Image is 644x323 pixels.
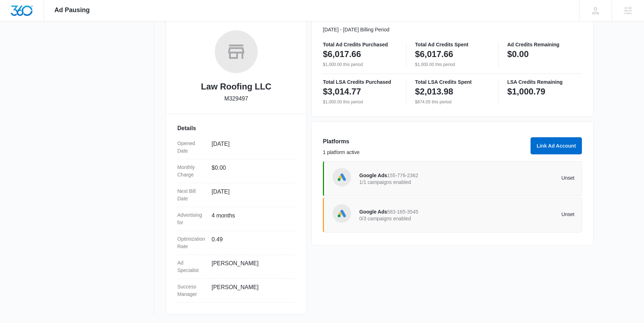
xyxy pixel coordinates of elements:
a: Google AdsGoogle Ads583-165-35450/3 campaigns enabledUnset [323,198,582,232]
p: 1/1 campaigns enabled [359,180,467,185]
p: $1,000.00 this period [323,99,397,105]
p: Total Ad Credits Spent [415,42,490,47]
dt: Success Manager [177,283,206,298]
p: Total LSA Credits Purchased [323,80,397,84]
h3: Platforms [323,137,526,146]
h2: Law Roofing LLC [201,80,271,93]
p: Total LSA Credits Spent [415,80,490,84]
p: $0.00 [507,48,529,60]
p: 1 platform active [323,149,526,156]
p: $1,000.00 this period [323,61,397,68]
dt: Monthly Charge [177,164,206,179]
div: Advertising for4 months [177,207,295,231]
dd: $0.00 [212,164,289,179]
span: 583-165-3545 [387,209,418,215]
dd: [PERSON_NAME] [212,283,289,298]
p: $874.05 this period [415,99,490,105]
span: 155-776-2362 [387,173,418,178]
p: $1,000.00 this period [415,61,490,68]
p: 0/3 campaigns enabled [359,216,467,221]
dt: Advertising for [177,211,206,226]
dt: Next Bill Date [177,188,206,202]
p: [DATE] - [DATE] Billing Period [323,26,582,34]
h3: Details [177,124,295,133]
p: $6,017.66 [323,48,361,60]
div: Next Bill Date[DATE] [177,183,295,207]
div: Monthly Charge$0.00 [177,159,295,183]
span: Ad Pausing [55,6,90,14]
p: Ad Credits Remaining [507,42,582,47]
dd: [PERSON_NAME] [212,259,289,274]
span: Google Ads [359,173,387,178]
p: $1,000.79 [507,86,546,97]
dt: Opened Date [177,140,206,155]
p: Total Ad Credits Purchased [323,42,397,47]
dt: Optimization Rate [177,235,206,250]
p: M329497 [224,94,248,103]
dd: [DATE] [212,188,289,202]
dd: 4 months [212,211,289,226]
p: Unset [467,212,575,217]
div: Success Manager[PERSON_NAME] [177,279,295,303]
p: $2,013.98 [415,86,453,97]
dd: 0.49 [212,235,289,250]
span: Google Ads [359,209,387,215]
dt: Ad Specialist [177,259,206,274]
div: Ad Specialist[PERSON_NAME] [177,255,295,279]
p: $6,017.66 [415,48,453,60]
dd: [DATE] [212,140,289,155]
img: Google Ads [336,208,347,219]
p: LSA Credits Remaining [507,80,582,84]
a: Google AdsGoogle Ads155-776-23621/1 campaigns enabledUnset [323,161,582,196]
img: Google Ads [336,172,347,183]
button: Link Ad Account [531,137,582,154]
div: Optimization Rate0.49 [177,231,295,255]
p: $3,014.77 [323,86,361,97]
div: Opened Date[DATE] [177,135,295,159]
p: Unset [467,175,575,180]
